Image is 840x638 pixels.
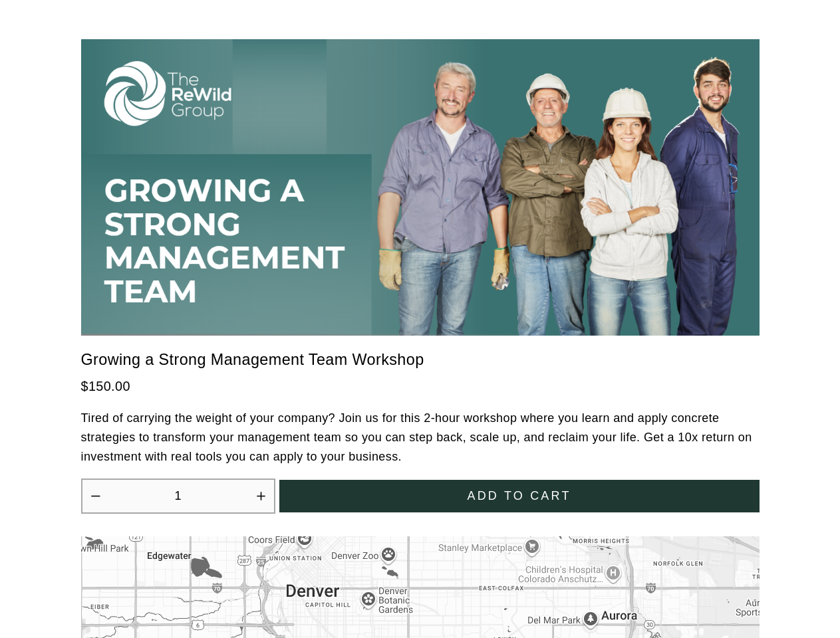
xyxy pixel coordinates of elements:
button: Add to cart [279,480,760,513]
span: Add to cart [467,489,571,503]
button: Increase quantity by 1 [255,490,267,502]
img: Growing a Strong Management Team Workshop [81,39,760,336]
button: Decrease quantity by 1 [90,490,101,502]
div: Quantity [81,478,275,514]
a: Growing a Strong Management Team Workshop [81,348,424,372]
div: $150.00 [81,376,760,397]
p: Tired of carrying the weight of your company? Join us for this 2-hour workshop where you learn an... [81,409,760,466]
